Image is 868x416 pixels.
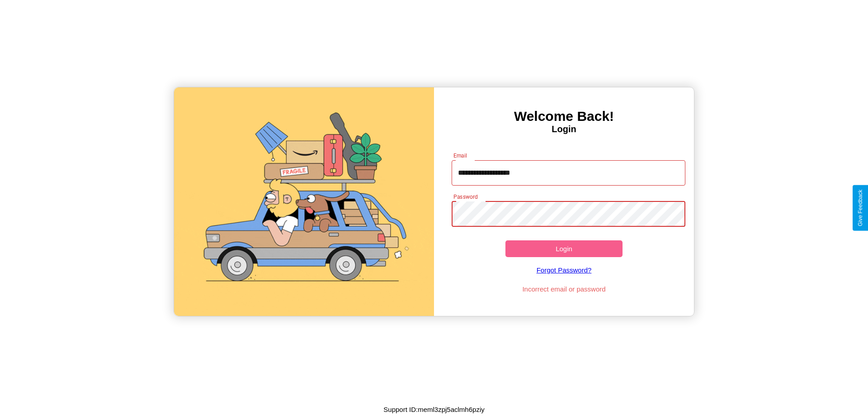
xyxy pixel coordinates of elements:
[447,283,681,295] p: Incorrect email or password
[505,240,623,257] button: Login
[447,257,681,283] a: Forgot Password?
[857,190,863,226] div: Give Feedback
[453,152,467,159] label: Email
[174,87,434,316] img: gif
[434,124,694,134] h4: Login
[434,109,694,124] h3: Welcome Back!
[453,193,477,201] label: Password
[383,403,484,416] p: Support ID: meml3zpj5aclmh6pziy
